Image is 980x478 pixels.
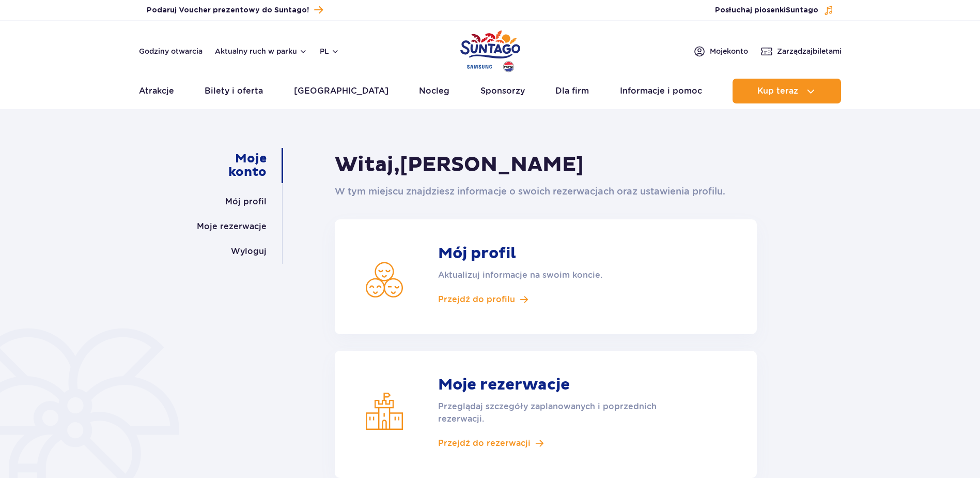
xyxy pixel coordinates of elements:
[438,294,681,305] a: Przejdź do profilu
[710,46,748,56] span: Moje konto
[438,269,681,281] p: Aktualizuj informacje na swoim koncie.
[760,45,842,57] a: Zarządzajbiletami
[786,7,818,14] span: Suntago
[294,79,388,103] a: [GEOGRAPHIC_DATA]
[335,184,757,199] p: W tym miejscu znajdziesz informacje o swoich rezerwacjach oraz ustawienia profilu.
[715,5,834,16] button: Posłuchaj piosenkiSuntago
[419,79,449,103] a: Nocleg
[225,189,267,214] a: Mój profil
[777,46,842,56] span: Zarządzaj biletami
[197,214,267,239] a: Moje rezerwacje
[438,294,515,305] span: Przejdź do profilu
[438,400,681,425] p: Przeglądaj szczegóły zaplanowanych i poprzednich rezerwacji.
[139,79,174,103] a: Atrakcje
[335,152,757,178] h1: Witaj,
[757,86,798,96] span: Kup teraz
[733,79,841,103] button: Kup teraz
[199,148,267,183] a: Moje konto
[460,26,520,73] a: Park of Poland
[139,46,203,56] a: Godziny otwarcia
[693,45,748,57] a: Mojekonto
[400,152,584,178] span: [PERSON_NAME]
[438,244,681,263] strong: Mój profil
[205,79,263,103] a: Bilety i oferta
[620,79,702,103] a: Informacje i pomoc
[438,438,681,449] a: Przejdź do rezerwacji
[715,5,818,16] span: Posłuchaj piosenki
[438,438,531,449] span: Przejdź do rezerwacji
[438,376,681,394] strong: Moje rezerwacje
[320,46,339,56] button: pl
[147,3,323,17] a: Podaruj Voucher prezentowy do Suntago!
[147,5,309,16] span: Podaruj Voucher prezentowy do Suntago!
[215,47,307,55] button: Aktualny ruch w parku
[555,79,589,103] a: Dla firm
[480,79,525,103] a: Sponsorzy
[231,239,267,264] a: Wyloguj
